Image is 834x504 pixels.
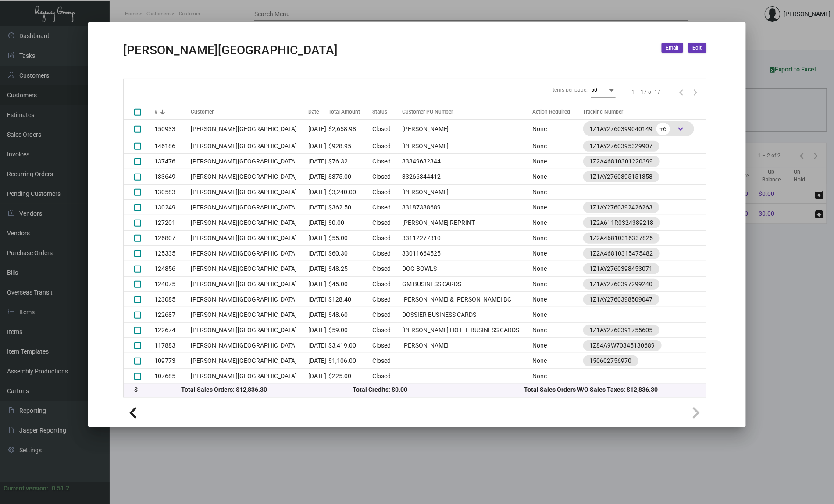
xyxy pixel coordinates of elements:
td: [DATE] [308,353,329,369]
td: 130249 [154,200,191,215]
div: 1Z1AY2760398509047 [590,295,653,304]
td: None [533,154,583,169]
td: Closed [372,185,398,200]
span: keyboard_arrow_down [676,124,686,134]
div: Status [372,108,387,116]
td: None [533,353,583,369]
div: Total Amount [329,108,360,116]
td: [PERSON_NAME] REPRINT [398,215,533,231]
td: [PERSON_NAME][GEOGRAPHIC_DATA] [191,338,308,353]
div: Customer [191,108,308,116]
td: Closed [372,169,398,185]
td: [PERSON_NAME][GEOGRAPHIC_DATA] [191,154,308,169]
div: 150602756970 [590,356,632,366]
td: None [533,138,583,154]
td: [DATE] [308,120,329,138]
div: $ [134,385,181,394]
td: None [533,169,583,185]
td: . [398,353,533,369]
td: 123085 [154,292,191,307]
td: 107685 [154,369,191,384]
td: 122674 [154,323,191,338]
td: Closed [372,215,398,231]
div: # [154,108,191,116]
div: 1Z84A9W70345130689 [590,341,655,350]
td: $362.50 [329,200,373,215]
td: $48.25 [329,261,373,277]
td: [PERSON_NAME] [398,120,533,138]
td: [PERSON_NAME][GEOGRAPHIC_DATA] [191,138,308,154]
td: DOSSIER BUSINESS CARDS [398,307,533,323]
td: [DATE] [308,200,329,215]
td: 117883 [154,338,191,353]
td: [PERSON_NAME] HOTEL BUSINESS CARDS [398,323,533,338]
td: Closed [372,154,398,169]
td: 33187388689 [398,200,533,215]
td: Closed [372,369,398,384]
div: 1Z1AY2760397299240 [590,280,653,289]
td: Closed [372,307,398,323]
td: 137476 [154,154,191,169]
td: $55.00 [329,231,373,246]
td: None [533,200,583,215]
td: 109773 [154,353,191,369]
td: [PERSON_NAME] [398,185,533,200]
div: 1 – 17 of 17 [631,88,660,96]
td: [DATE] [308,292,329,307]
td: [PERSON_NAME] [398,338,533,353]
td: None [533,338,583,353]
td: [PERSON_NAME][GEOGRAPHIC_DATA] [191,185,308,200]
td: 124856 [154,261,191,277]
td: 122687 [154,307,191,323]
div: 1Z2A611R0324389218 [590,218,654,227]
td: [DATE] [308,307,329,323]
td: None [533,261,583,277]
td: [PERSON_NAME][GEOGRAPHIC_DATA] [191,169,308,185]
td: 133649 [154,169,191,185]
td: $1,106.00 [329,353,373,369]
span: +6 [656,123,670,135]
td: None [533,307,583,323]
div: Total Sales Orders: $12,836.30 [181,385,353,394]
td: [PERSON_NAME][GEOGRAPHIC_DATA] [191,323,308,338]
td: Closed [372,246,398,261]
div: Total Amount [329,108,373,116]
div: Current version: [4,484,48,493]
span: Email [666,44,679,52]
div: 1Z1AY2760398453071 [590,264,653,273]
td: $3,240.00 [329,185,373,200]
div: 1Z1AY2760395151358 [590,172,653,181]
div: 1Z2A46810315475482 [590,249,653,258]
td: 33266344412 [398,169,533,185]
td: 127201 [154,215,191,231]
td: None [533,215,583,231]
td: GM BUSINESS CARDS [398,277,533,292]
td: Closed [372,231,398,246]
td: [PERSON_NAME][GEOGRAPHIC_DATA] [191,120,308,138]
td: [DATE] [308,277,329,292]
td: None [533,292,583,307]
td: 126807 [154,231,191,246]
td: Closed [372,277,398,292]
td: [PERSON_NAME][GEOGRAPHIC_DATA] [191,277,308,292]
td: [PERSON_NAME][GEOGRAPHIC_DATA] [191,246,308,261]
div: Action Required [533,108,570,116]
div: Customer [191,108,214,116]
td: None [533,120,583,138]
td: $0.00 [329,215,373,231]
button: Next page [688,85,702,99]
td: Closed [372,353,398,369]
div: Status [372,108,398,116]
td: [DATE] [308,369,329,384]
td: $76.32 [329,154,373,169]
td: [DATE] [308,261,329,277]
button: Email [662,43,683,53]
td: $225.00 [329,369,373,384]
td: None [533,231,583,246]
div: Date [308,108,329,116]
td: 125335 [154,246,191,261]
div: 1Z2A46810316337825 [590,234,653,243]
div: Total Credits: $0.00 [353,385,524,394]
div: Date [308,108,319,116]
div: 1Z1AY2760399040149 [590,122,688,135]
